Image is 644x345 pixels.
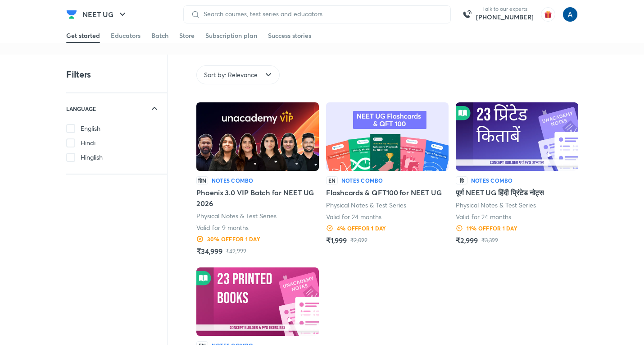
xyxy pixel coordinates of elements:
[66,31,100,40] div: Get started
[151,28,168,43] a: Batch
[196,176,208,184] p: हिN
[476,13,534,22] a: [PHONE_NUMBER]
[541,7,555,22] img: avatar
[326,212,381,221] p: Valid for 24 months
[81,124,100,133] span: English
[179,28,195,43] a: Store
[81,138,95,147] span: Hindi
[196,223,249,232] p: Valid for 9 months
[326,201,407,210] p: Physical Notes & Test Series
[456,225,463,232] img: Discount Logo
[326,102,449,171] img: Batch Thumbnail
[341,176,383,184] h6: Notes Combo
[196,267,319,336] img: Batch Thumbnail
[562,7,578,22] img: Anees Ahmed
[111,28,141,43] a: Educators
[476,5,534,13] p: Talk to our experts
[456,102,578,171] img: Batch Thumbnail
[326,225,333,232] img: Discount Logo
[204,70,258,79] span: Sort by: Relevance
[481,237,498,244] p: ₹3,399
[326,235,347,246] h5: ₹1,999
[456,201,536,210] p: Physical Notes & Test Series
[179,31,195,40] div: Store
[200,10,443,18] input: Search courses, test series and educators
[196,246,222,257] h5: ₹34,999
[456,212,511,221] p: Valid for 24 months
[81,153,103,162] span: Hinglish
[66,104,96,113] h6: LANGUAGE
[456,187,544,198] h5: पूर्ण NEET UG हिंदी प्रिंटेड नोट्स
[111,31,141,40] div: Educators
[151,31,168,40] div: Batch
[196,187,319,209] h5: Phoenix 3.0 VIP Batch for NEET UG 2026
[226,248,246,255] p: ₹49,999
[337,224,386,232] h6: 4 % OFF for 1 DAY
[196,102,319,171] img: Batch Thumbnail
[268,28,311,43] a: Success stories
[66,69,91,80] h4: Filters
[205,31,257,40] div: Subscription plan
[196,212,277,221] p: Physical Notes & Test Series
[326,187,442,198] h5: Flashcards & QFT100 for NEET UG
[456,235,478,246] h5: ₹2,999
[207,235,260,243] h6: 30 % OFF for 1 DAY
[77,5,133,23] button: NEET UG
[467,224,517,232] h6: 11 % OFF for 1 DAY
[350,237,367,244] p: ₹2,099
[326,176,338,184] p: EN
[66,9,77,20] img: Company Logo
[471,176,513,184] h6: Notes Combo
[196,235,204,243] img: Discount Logo
[456,176,467,184] p: हि
[205,28,257,43] a: Subscription plan
[268,31,311,40] div: Success stories
[458,5,476,23] img: call-us
[212,176,254,184] h6: Notes Combo
[66,28,100,43] a: Get started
